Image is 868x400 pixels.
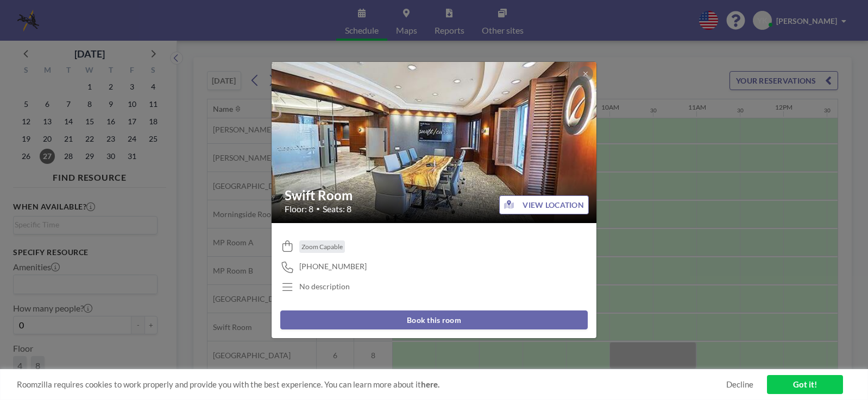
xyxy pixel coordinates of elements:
[299,262,367,271] span: [PHONE_NUMBER]
[726,379,753,390] a: Decline
[499,195,589,214] button: VIEW LOCATION
[285,187,584,204] h2: Swift Room
[17,379,726,390] span: Roomzilla requires cookies to work properly and provide you with the best experience. You can lea...
[299,282,350,291] div: No description
[767,375,843,394] a: Got it!
[280,310,588,329] button: Book this room
[316,205,320,213] span: •
[272,20,597,264] img: 537.jpg
[421,379,439,389] a: here.
[301,243,343,251] span: Zoom Capable
[285,204,313,214] span: Floor: 8
[323,204,351,214] span: Seats: 8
